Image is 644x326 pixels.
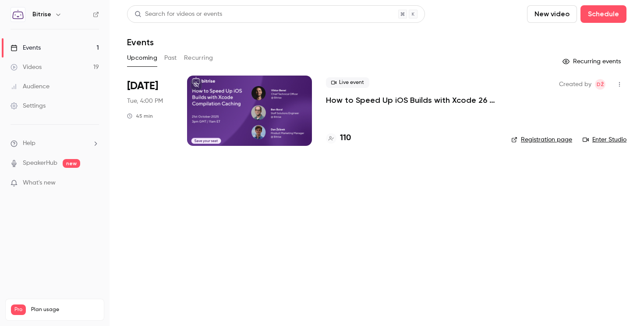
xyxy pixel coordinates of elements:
button: Past [164,51,177,65]
h1: Events [127,37,154,47]
div: 45 min [127,112,153,120]
span: new [63,159,80,168]
button: Recurring [184,51,213,65]
span: Help [23,139,35,148]
div: Events [11,43,41,52]
button: Upcoming [127,51,157,65]
button: Schedule [580,5,626,23]
span: [DATE] [127,79,158,93]
img: Bitrise [11,7,25,22]
span: Dan Žďárek [595,79,605,90]
div: Search for videos or events [134,10,222,19]
span: Created by [559,79,591,90]
div: Videos [11,63,42,72]
span: Plan usage [31,306,99,313]
span: Live event [326,77,369,88]
button: Recurring events [559,54,626,69]
div: Audience [11,82,50,91]
span: Tue, 4:00 PM [127,97,163,105]
a: Enter Studio [583,135,626,144]
a: Registration page [511,135,572,144]
h6: Bitrise [32,10,51,19]
span: What's new [23,178,56,188]
h4: 110 [340,132,351,144]
a: SpeakerHub [23,159,57,168]
span: DŽ [597,79,604,90]
div: Oct 21 Tue, 3:00 PM (Europe/London) [127,76,173,146]
span: Pro [11,304,26,315]
button: New video [527,5,577,23]
a: 110 [326,132,351,144]
div: Settings [11,101,46,110]
a: How to Speed Up iOS Builds with Xcode 26 Compilation Caching [326,95,497,105]
li: help-dropdown-opener [11,139,99,148]
iframe: Noticeable Trigger [88,179,99,187]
